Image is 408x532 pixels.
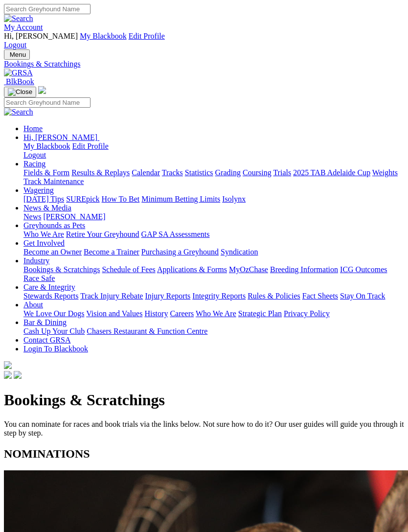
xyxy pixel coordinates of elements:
[43,212,105,221] a: [PERSON_NAME]
[14,371,22,379] img: twitter.svg
[270,265,338,274] a: Breeding Information
[4,391,404,409] h1: Bookings & Scratchings
[23,124,43,133] a: Home
[23,274,55,282] a: Race Safe
[4,97,91,108] input: Search
[80,292,143,300] a: Track Injury Rebate
[23,239,65,247] a: Get Involved
[4,32,404,49] div: My Account
[170,309,194,318] a: Careers
[71,168,130,177] a: Results & Replays
[23,248,404,256] div: Get Involved
[4,41,26,49] a: Logout
[284,309,330,318] a: Privacy Policy
[4,447,404,461] h2: NOMINATIONS
[23,168,404,186] div: Racing
[23,336,70,344] a: Contact GRSA
[66,230,139,238] a: Retire Your Greyhound
[340,265,387,274] a: ICG Outcomes
[4,108,33,116] img: Search
[23,142,404,160] div: Hi, [PERSON_NAME]
[372,168,398,177] a: Weights
[4,23,43,31] a: My Account
[4,14,33,23] img: Search
[102,265,155,274] a: Schedule of Fees
[23,292,404,301] div: Care & Integrity
[23,318,67,326] a: Bar & Dining
[4,420,404,438] p: You can nominate for races and book trials via the links below. Not sure how to do it? Our user g...
[8,88,32,96] img: Close
[23,142,70,150] a: My Blackbook
[23,195,64,203] a: [DATE] Tips
[23,248,82,256] a: Become an Owner
[23,327,85,335] a: Cash Up Your Club
[23,230,64,238] a: Who We Are
[238,309,282,318] a: Strategic Plan
[23,309,404,318] div: About
[4,361,12,369] img: logo-grsa-white.png
[86,309,142,318] a: Vision and Values
[23,327,404,336] div: Bar & Dining
[6,77,34,86] span: BlkBook
[4,77,34,86] a: BlkBook
[4,371,12,379] img: facebook.svg
[162,168,183,177] a: Tracks
[10,51,26,58] span: Menu
[84,248,139,256] a: Become a Trainer
[4,60,404,69] a: Bookings & Scratchings
[185,168,213,177] a: Statistics
[23,283,75,291] a: Care & Integrity
[23,265,404,283] div: Industry
[141,248,219,256] a: Purchasing a Greyhound
[23,212,41,221] a: News
[23,292,78,300] a: Stewards Reports
[4,49,30,60] button: Toggle navigation
[157,265,227,274] a: Applications & Forms
[23,230,404,239] div: Greyhounds as Pets
[23,133,97,141] span: Hi, [PERSON_NAME]
[23,133,99,141] a: Hi, [PERSON_NAME]
[23,195,404,204] div: Wagering
[221,248,258,256] a: Syndication
[23,212,404,221] div: News & Media
[192,292,246,300] a: Integrity Reports
[23,221,85,230] a: Greyhounds as Pets
[132,168,160,177] a: Calendar
[87,327,207,335] a: Chasers Restaurant & Function Centre
[23,256,49,265] a: Industry
[102,195,140,203] a: How To Bet
[38,86,46,94] img: logo-grsa-white.png
[229,265,268,274] a: MyOzChase
[23,177,84,185] a: Track Maintenance
[4,4,91,14] input: Search
[23,151,46,159] a: Logout
[196,309,236,318] a: Who We Are
[4,87,36,97] button: Toggle navigation
[248,292,300,300] a: Rules & Policies
[141,195,220,203] a: Minimum Betting Limits
[340,292,385,300] a: Stay On Track
[23,160,45,168] a: Racing
[23,168,69,177] a: Fields & Form
[141,230,210,238] a: GAP SA Assessments
[23,265,100,274] a: Bookings & Scratchings
[302,292,338,300] a: Fact Sheets
[23,204,71,212] a: News & Media
[23,301,43,309] a: About
[66,195,99,203] a: SUREpick
[243,168,272,177] a: Coursing
[4,32,78,40] span: Hi, [PERSON_NAME]
[273,168,291,177] a: Trials
[145,292,190,300] a: Injury Reports
[23,309,84,318] a: We Love Our Dogs
[23,186,54,194] a: Wagering
[215,168,241,177] a: Grading
[129,32,165,40] a: Edit Profile
[4,69,33,77] img: GRSA
[80,32,127,40] a: My Blackbook
[72,142,109,150] a: Edit Profile
[23,345,88,353] a: Login To Blackbook
[222,195,246,203] a: Isolynx
[144,309,168,318] a: History
[293,168,370,177] a: 2025 TAB Adelaide Cup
